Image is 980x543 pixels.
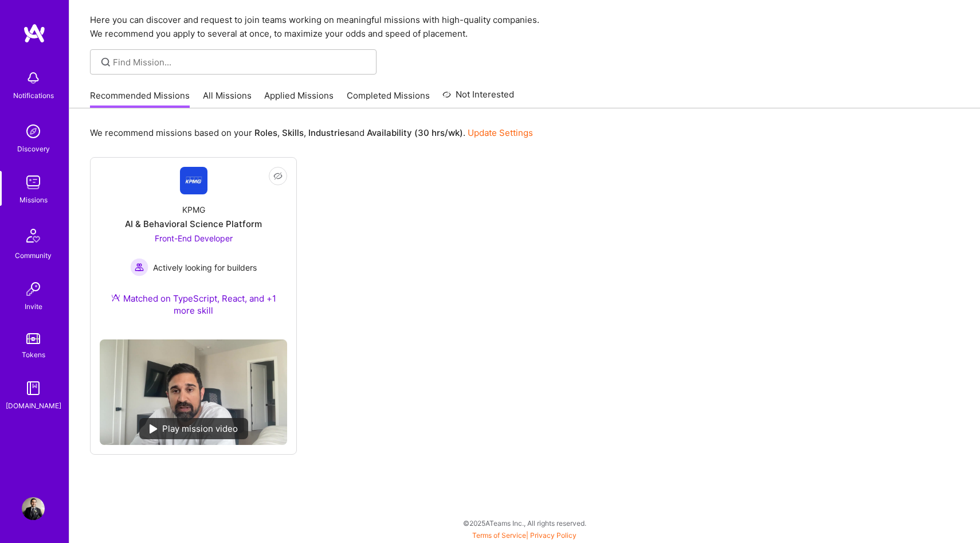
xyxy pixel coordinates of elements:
div: Notifications [13,89,54,101]
div: © 2025 ATeams Inc., All rights reserved. [69,509,980,537]
img: logo [23,23,46,44]
div: Discovery [17,143,50,155]
img: Invite [22,278,45,300]
img: No Mission [100,339,287,445]
div: Missions [19,194,48,206]
a: User Avatar [19,497,48,520]
img: Company Logo [180,167,207,194]
img: Community [19,222,47,249]
b: Roles [254,127,277,138]
img: Ateam Purple Icon [111,293,120,302]
div: Invite [25,300,42,312]
div: [DOMAIN_NAME] [6,400,61,412]
div: Tokens [22,349,45,361]
p: Here you can discover and request to join teams working on meaningful missions with high-quality ... [90,13,959,41]
b: Industries [308,127,350,138]
span: Actively looking for builders [153,261,257,274]
a: Privacy Policy [530,531,577,540]
a: Applied Missions [264,89,334,108]
a: Recommended Missions [90,89,190,108]
img: User Avatar [22,497,45,520]
div: Play mission video [139,418,248,439]
a: Terms of Service [472,531,526,540]
a: Update Settings [468,127,533,138]
a: Not Interested [442,88,514,108]
a: Company LogoKPMGAI & Behavioral Science PlatformFront-End Developer Actively looking for builders... [100,167,287,330]
img: Actively looking for builders [130,258,148,276]
div: KPMG [182,204,205,216]
input: Find Mission... [113,56,368,68]
b: Availability (30 hrs/wk) [367,127,463,138]
span: | [472,531,577,540]
img: bell [22,67,45,89]
a: All Missions [203,89,252,108]
img: discovery [22,120,45,143]
img: teamwork [22,171,45,194]
img: play [150,424,158,433]
b: Skills [282,127,304,138]
img: guide book [22,377,45,400]
div: Community [15,249,52,261]
div: AI & Behavioral Science Platform [125,218,262,230]
p: We recommend missions based on your , , and . [90,127,533,139]
div: Matched on TypeScript, React, and +1 more skill [100,292,287,317]
i: icon SearchGrey [99,56,112,69]
img: tokens [26,333,40,344]
i: icon EyeClosed [273,171,283,181]
span: Front-End Developer [155,233,233,243]
a: Completed Missions [347,89,430,108]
